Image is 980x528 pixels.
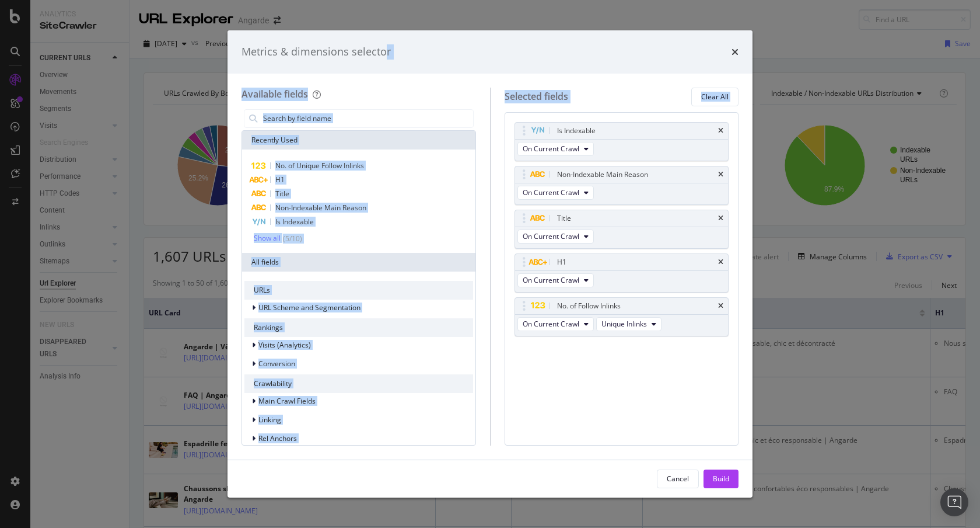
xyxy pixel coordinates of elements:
div: times [718,171,723,178]
div: Non-Indexable Main ReasontimesOn Current Crawl [514,166,729,205]
button: On Current Crawl [517,230,594,244]
div: Open Intercom Messenger [940,488,968,516]
input: Search by field name [262,110,473,127]
div: TitletimesOn Current Crawl [514,210,729,249]
div: Available fields [242,88,308,100]
button: Cancel [657,470,699,488]
div: Recently Used [242,131,475,150]
div: All fields [242,253,475,272]
div: Is Indexable [557,125,596,137]
span: H1 [275,175,285,185]
span: On Current Crawl [523,275,579,285]
span: On Current Crawl [523,319,579,329]
div: modal [228,30,752,498]
div: times [718,259,723,266]
span: Visits (Analytics) [258,340,311,350]
span: Is Indexable [275,217,314,227]
div: Title [557,213,571,224]
span: No. of Unique Follow Inlinks [275,161,364,171]
button: Build [703,470,738,488]
span: URL Scheme and Segmentation [258,303,360,312]
div: Clear All [701,92,729,102]
div: Metrics & dimensions selector [242,44,391,60]
span: On Current Crawl [523,144,579,154]
button: On Current Crawl [517,317,594,331]
div: Crawlability [244,374,473,393]
span: Main Crawl Fields [258,396,316,406]
div: No. of Follow InlinkstimesOn Current CrawlUnique Inlinks [514,297,729,336]
div: ( 5 / 10 ) [281,234,302,244]
span: On Current Crawl [523,231,579,241]
button: Unique Inlinks [596,317,661,331]
div: Show all [254,234,281,242]
div: No. of Follow Inlinks [557,300,621,312]
div: times [718,127,723,134]
span: Rel Anchors [258,433,297,443]
div: Cancel [667,474,689,484]
div: times [731,44,738,60]
div: times [718,303,723,310]
div: Non-Indexable Main Reason [557,169,648,180]
span: Conversion [258,359,295,369]
div: Rankings [244,318,473,337]
div: Selected fields [505,90,568,103]
span: Linking [258,415,281,425]
button: On Current Crawl [517,186,594,200]
div: Build [713,474,729,484]
div: Is IndexabletimesOn Current Crawl [514,122,729,161]
div: H1timesOn Current Crawl [514,253,729,293]
button: Clear All [691,88,738,106]
div: URLs [244,281,473,300]
span: Unique Inlinks [601,319,647,329]
div: H1 [557,256,566,268]
span: On Current Crawl [523,187,579,197]
button: On Current Crawl [517,273,594,287]
button: On Current Crawl [517,142,594,156]
div: times [718,215,723,222]
span: Non-Indexable Main Reason [275,203,366,213]
span: Title [275,189,289,199]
